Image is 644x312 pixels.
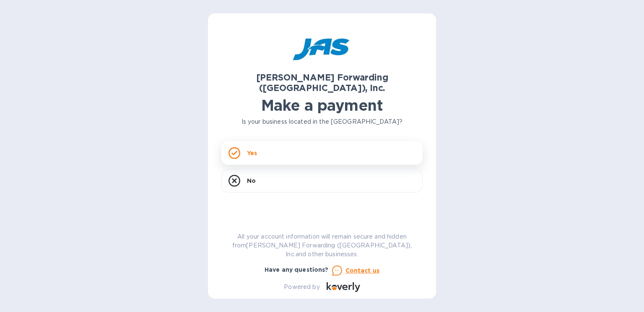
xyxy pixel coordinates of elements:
u: Contact us [345,267,380,274]
h1: Make a payment [221,96,423,114]
p: All your account information will remain secure and hidden from [PERSON_NAME] Forwarding ([GEOGRA... [221,232,423,259]
p: Powered by [284,283,319,291]
p: Is your business located in the [GEOGRAPHIC_DATA]? [221,117,423,126]
b: [PERSON_NAME] Forwarding ([GEOGRAPHIC_DATA]), Inc. [256,72,388,93]
p: No [247,177,256,185]
p: Yes [247,149,257,157]
b: Have any questions? [265,266,329,273]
